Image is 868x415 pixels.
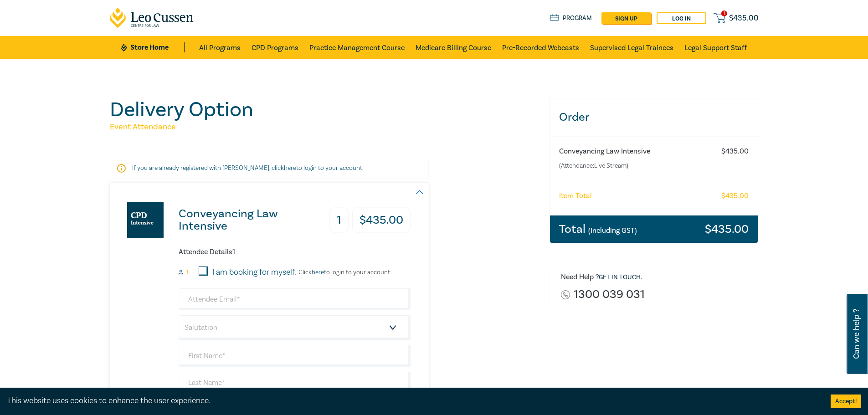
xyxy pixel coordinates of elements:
[657,12,706,24] a: Log in
[7,395,817,407] div: This website uses cookies to enhance the user experience.
[561,273,751,282] h6: Need Help ? .
[721,10,727,16] span: 1
[416,36,491,59] a: Medicare Billing Course
[329,208,349,233] h3: 1
[721,192,749,200] h6: $ 435.00
[721,147,749,156] h6: $ 435.00
[588,226,637,235] small: (Including GST)
[127,202,164,238] img: Conveyancing Law Intensive
[352,208,411,233] h3: $ 435.00
[252,36,298,59] a: CPD Programs
[550,98,758,136] h3: Order
[601,12,651,24] a: sign up
[186,269,188,276] small: 1
[212,266,296,278] label: I am booking for myself.
[599,273,641,282] a: Get in touch
[852,299,861,369] span: Can we help ?
[121,42,184,52] a: Store Home
[132,164,406,173] p: If you are already registered with [PERSON_NAME], click to login to your account
[179,288,411,310] input: Attendee Email*
[831,395,861,408] button: Accept cookies
[179,372,411,394] input: Last Name*
[179,248,411,256] h6: Attendee Details 1
[729,13,759,23] span: $ 435.00
[296,269,391,276] p: Click to login to your account.
[550,13,592,23] a: Program
[199,36,241,59] a: All Programs
[284,164,296,172] a: here
[110,122,539,133] h5: Event Attendance
[110,98,539,122] h1: Delivery Option
[559,192,592,200] h6: Item Total
[559,147,713,156] h6: Conveyancing Law Intensive
[684,36,747,59] a: Legal Support Staff
[312,268,324,277] a: here
[502,36,579,59] a: Pre-Recorded Webcasts
[559,161,713,170] small: (Attendance: Live Stream )
[705,223,749,235] h3: $ 435.00
[309,36,405,59] a: Practice Management Course
[574,288,645,301] a: 1300 039 031
[559,223,637,235] h3: Total
[590,36,673,59] a: Supervised Legal Trainees
[179,208,329,232] h3: Conveyancing Law Intensive
[179,345,411,367] input: First Name*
